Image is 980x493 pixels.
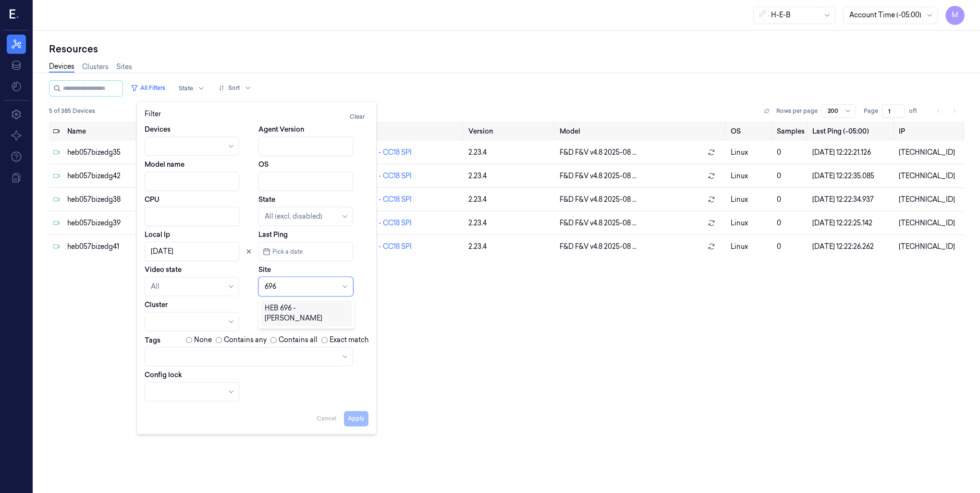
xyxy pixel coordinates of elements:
[346,109,368,124] button: Clear
[49,62,74,73] a: Devices
[127,80,169,96] button: All Filters
[468,171,552,181] div: 2.23.4
[899,242,961,252] div: [TECHNICAL_ID]
[354,148,412,157] a: HEB 57 - CC18 SPI
[258,124,304,134] label: Agent Version
[560,148,637,158] span: F&D F&V v4.8 2025-08 ...
[145,230,170,239] label: Local Ip
[145,160,184,169] label: Model name
[258,242,353,261] button: Pick a date
[864,107,878,115] span: Page
[899,171,961,181] div: [TECHNICAL_ID]
[145,300,168,309] label: Cluster
[145,265,182,274] label: Video state
[145,124,171,134] label: Devices
[465,122,556,141] th: Version
[67,195,174,205] div: heb057bizedg38
[727,122,773,141] th: OS
[145,337,160,344] label: Tags
[265,303,348,323] div: HEB 696 - [PERSON_NAME]
[116,62,132,72] a: Sites
[777,218,805,228] div: 0
[812,218,891,228] div: [DATE] 12:22:25.142
[899,218,961,228] div: [TECHNICAL_ID]
[812,148,891,158] div: [DATE] 12:22:21.126
[258,160,269,169] label: OS
[777,242,805,252] div: 0
[468,148,552,158] div: 2.23.4
[560,242,637,252] span: F&D F&V v4.8 2025-08 ...
[194,335,212,345] label: None
[731,242,769,252] p: linux
[808,122,895,141] th: Last Ping (-05:00)
[560,218,637,228] span: F&D F&V v4.8 2025-08 ...
[49,42,965,56] div: Resources
[354,219,412,227] a: HEB 57 - CC18 SPI
[145,195,159,204] label: CPU
[560,171,637,181] span: F&D F&V v4.8 2025-08 ...
[258,195,275,204] label: State
[812,242,891,252] div: [DATE] 12:22:26.262
[67,148,174,158] div: heb057bizedg35
[812,195,891,205] div: [DATE] 12:22:34.937
[776,107,818,115] p: Rows per page
[556,122,727,141] th: Model
[895,122,965,141] th: IP
[354,242,412,251] a: HEB 57 - CC18 SPI
[354,195,412,204] a: HEB 57 - CC18 SPI
[777,171,805,181] div: 0
[354,172,412,180] a: HEB 57 - CC18 SPI
[468,195,552,205] div: 2.23.4
[67,218,174,228] div: heb057bizedg39
[777,148,805,158] div: 0
[731,195,769,205] p: linux
[258,230,288,239] label: Last Ping
[270,247,303,256] span: Pick a date
[812,171,891,181] div: [DATE] 12:22:35.085
[909,107,924,115] span: of 1
[224,335,267,345] label: Contains any
[330,335,368,345] label: Exact match
[899,195,961,205] div: [TECHNICAL_ID]
[67,242,174,252] div: heb057bizedg41
[731,218,769,228] p: linux
[67,171,174,181] div: heb057bizedg42
[731,171,769,181] p: linux
[468,242,552,252] div: 2.23.4
[468,218,552,228] div: 2.23.4
[145,109,368,124] div: Filter
[258,265,271,274] label: Site
[899,148,961,158] div: [TECHNICAL_ID]
[82,62,109,72] a: Clusters
[945,6,965,25] button: M
[731,148,769,158] p: linux
[350,122,464,141] th: Site
[932,104,961,118] nav: pagination
[279,335,318,345] label: Contains all
[560,195,637,205] span: F&D F&V v4.8 2025-08 ...
[63,122,178,141] th: Name
[49,107,95,115] span: 5 of 385 Devices
[777,195,805,205] div: 0
[145,370,182,380] label: Config lock
[773,122,808,141] th: Samples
